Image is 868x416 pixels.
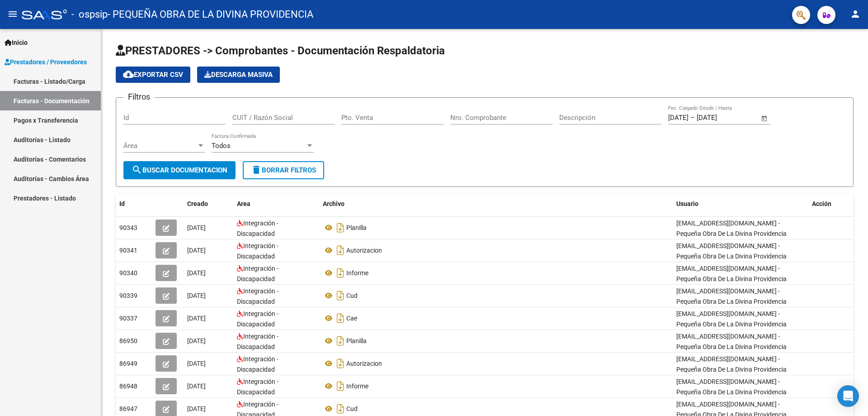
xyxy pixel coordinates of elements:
[346,315,357,322] span: Cae
[676,242,787,260] span: [EMAIL_ADDRESS][DOMAIN_NAME] - Pequeña Obra De La Divina Providencia
[119,405,137,412] span: 86947
[759,113,770,124] button: Open calendar
[237,333,278,350] span: Integración - Discapacidad
[346,383,368,390] span: Informe
[335,402,346,416] i: Descargar documento
[335,356,346,371] i: Descargar documento
[668,114,689,122] input: Fecha inicio
[323,200,344,207] span: Archivo
[346,224,367,231] span: Planilla
[346,360,382,367] span: Autorizacion
[204,71,273,79] span: Descarga Masiva
[676,200,698,207] span: Usuario
[123,142,197,150] span: Área
[116,67,190,83] button: Exportar CSV
[116,194,152,214] datatable-header-cell: Id
[346,405,358,412] span: Cud
[123,91,155,103] h3: Filtros
[251,166,316,174] span: Borrar Filtros
[335,288,346,303] i: Descargar documento
[335,311,346,325] i: Descargar documento
[676,220,787,237] span: [EMAIL_ADDRESS][DOMAIN_NAME] - Pequeña Obra De La Divina Providencia
[676,378,787,396] span: [EMAIL_ADDRESS][DOMAIN_NAME] - Pequeña Obra De La Divina Providencia
[237,220,278,237] span: Integración - Discapacidad
[197,67,280,83] button: Descarga Masiva
[676,333,787,350] span: [EMAIL_ADDRESS][DOMAIN_NAME] - Pequeña Obra De La Divina Providencia
[346,269,368,277] span: Informe
[319,194,673,214] datatable-header-cell: Archivo
[119,383,137,390] span: 86948
[132,164,142,175] mat-icon: search
[184,194,233,214] datatable-header-cell: Creado
[812,200,831,207] span: Acción
[237,355,278,373] span: Integración - Discapacidad
[116,44,445,57] span: PRESTADORES -> Comprobantes - Documentación Respaldatoria
[243,161,324,179] button: Borrar Filtros
[346,337,367,344] span: Planilla
[187,269,206,277] span: [DATE]
[335,220,346,235] i: Descargar documento
[123,71,183,79] span: Exportar CSV
[119,269,137,277] span: 90340
[335,334,346,348] i: Descargar documento
[119,360,137,367] span: 86949
[697,114,741,122] input: Fecha fin
[187,315,206,322] span: [DATE]
[187,224,206,231] span: [DATE]
[335,266,346,280] i: Descargar documento
[5,38,28,48] span: Inicio
[676,310,787,328] span: [EMAIL_ADDRESS][DOMAIN_NAME] - Pequeña Obra De La Divina Providencia
[212,142,231,150] span: Todos
[119,224,137,231] span: 90343
[119,247,137,254] span: 90341
[237,265,278,282] span: Integración - Discapacidad
[119,292,137,299] span: 90339
[335,379,346,393] i: Descargar documento
[233,194,319,214] datatable-header-cell: Area
[119,337,137,344] span: 86950
[187,383,206,390] span: [DATE]
[346,292,358,299] span: Cud
[837,385,859,407] div: Open Intercom Messenger
[187,405,206,412] span: [DATE]
[197,67,280,83] app-download-masive: Descarga masiva de comprobantes (adjuntos)
[850,9,861,19] mat-icon: person
[237,310,278,328] span: Integración - Discapacidad
[132,166,227,174] span: Buscar Documentacion
[5,57,87,67] span: Prestadores / Proveedores
[237,242,278,260] span: Integración - Discapacidad
[673,194,808,214] datatable-header-cell: Usuario
[119,315,137,322] span: 90337
[690,114,695,122] span: –
[676,287,787,305] span: [EMAIL_ADDRESS][DOMAIN_NAME] - Pequeña Obra De La Divina Providencia
[676,265,787,282] span: [EMAIL_ADDRESS][DOMAIN_NAME] - Pequeña Obra De La Divina Providencia
[119,200,125,207] span: Id
[808,194,854,214] datatable-header-cell: Acción
[71,5,108,24] span: - ospsip
[7,9,18,19] mat-icon: menu
[237,378,278,396] span: Integración - Discapacidad
[346,247,382,254] span: Autorizacion
[187,200,208,207] span: Creado
[335,243,346,258] i: Descargar documento
[123,161,236,179] button: Buscar Documentacion
[187,360,206,367] span: [DATE]
[187,247,206,254] span: [DATE]
[676,355,787,373] span: [EMAIL_ADDRESS][DOMAIN_NAME] - Pequeña Obra De La Divina Providencia
[108,5,313,24] span: - PEQUEÑA OBRA DE LA DIVINA PROVIDENCIA
[187,337,206,344] span: [DATE]
[187,292,206,299] span: [DATE]
[251,164,262,175] mat-icon: delete
[237,287,278,305] span: Integración - Discapacidad
[123,69,134,80] mat-icon: cloud_download
[237,200,250,207] span: Area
